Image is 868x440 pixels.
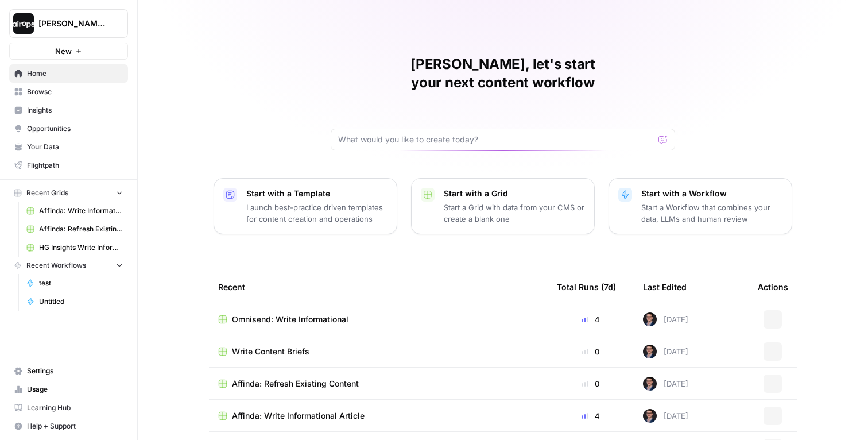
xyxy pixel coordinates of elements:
[643,345,688,358] div: [DATE]
[9,362,128,380] a: Settings
[557,314,625,325] div: 4
[557,410,625,422] div: 4
[27,105,123,115] span: Insights
[643,409,688,423] div: [DATE]
[338,134,654,145] input: What would you like to create today?
[27,366,123,376] span: Settings
[643,312,688,326] div: [DATE]
[27,384,123,395] span: Usage
[643,377,657,391] img: ldmwv53b2lcy2toudj0k1c5n5o6j
[13,13,34,34] img: Dille-Sandbox Logo
[9,64,128,83] a: Home
[9,83,128,101] a: Browse
[39,242,123,253] span: HG Insights Write Informational Article
[232,410,365,422] span: Affinda: Write Informational Article
[9,257,128,274] button: Recent Workflows
[9,156,128,175] a: Flightpath
[27,142,123,152] span: Your Data
[643,377,688,391] div: [DATE]
[21,292,128,311] a: Untitled
[758,271,788,303] div: Actions
[26,188,68,198] span: Recent Grids
[38,18,108,29] span: [PERSON_NAME]-Sandbox
[27,68,123,79] span: Home
[55,45,72,57] span: New
[218,378,538,389] a: Affinda: Refresh Existing Content
[9,101,128,119] a: Insights
[9,399,128,417] a: Learning Hub
[39,296,123,307] span: Untitled
[557,378,625,389] div: 0
[27,123,123,134] span: Opportunities
[21,202,128,220] a: Affinda: Write Informational Article
[444,188,585,199] p: Start with a Grid
[9,417,128,435] button: Help + Support
[246,188,387,199] p: Start with a Template
[643,409,657,423] img: ldmwv53b2lcy2toudj0k1c5n5o6j
[643,271,687,303] div: Last Edited
[641,202,782,225] p: Start a Workflow that combines your data, LLMs and human review
[21,238,128,257] a: HG Insights Write Informational Article
[643,345,657,358] img: ldmwv53b2lcy2toudj0k1c5n5o6j
[27,421,123,431] span: Help + Support
[26,260,86,271] span: Recent Workflows
[27,87,123,97] span: Browse
[331,55,675,92] h1: [PERSON_NAME], let's start your next content workflow
[9,119,128,138] a: Opportunities
[9,43,128,60] button: New
[21,274,128,292] a: test
[643,312,657,326] img: ldmwv53b2lcy2toudj0k1c5n5o6j
[9,184,128,202] button: Recent Grids
[232,314,348,325] span: Omnisend: Write Informational
[557,271,616,303] div: Total Runs (7d)
[39,206,123,216] span: Affinda: Write Informational Article
[9,9,128,38] button: Workspace: Dille-Sandbox
[411,178,595,234] button: Start with a GridStart a Grid with data from your CMS or create a blank one
[232,378,359,389] span: Affinda: Refresh Existing Content
[27,403,123,413] span: Learning Hub
[39,278,123,288] span: test
[9,138,128,156] a: Your Data
[21,220,128,238] a: Affinda: Refresh Existing Content
[232,346,309,357] span: Write Content Briefs
[641,188,782,199] p: Start with a Workflow
[218,314,538,325] a: Omnisend: Write Informational
[218,410,538,422] a: Affinda: Write Informational Article
[214,178,397,234] button: Start with a TemplateLaunch best-practice driven templates for content creation and operations
[444,202,585,225] p: Start a Grid with data from your CMS or create a blank one
[39,224,123,234] span: Affinda: Refresh Existing Content
[557,346,625,357] div: 0
[609,178,792,234] button: Start with a WorkflowStart a Workflow that combines your data, LLMs and human review
[218,271,538,303] div: Recent
[9,380,128,399] a: Usage
[218,346,538,357] a: Write Content Briefs
[27,160,123,171] span: Flightpath
[246,202,387,225] p: Launch best-practice driven templates for content creation and operations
